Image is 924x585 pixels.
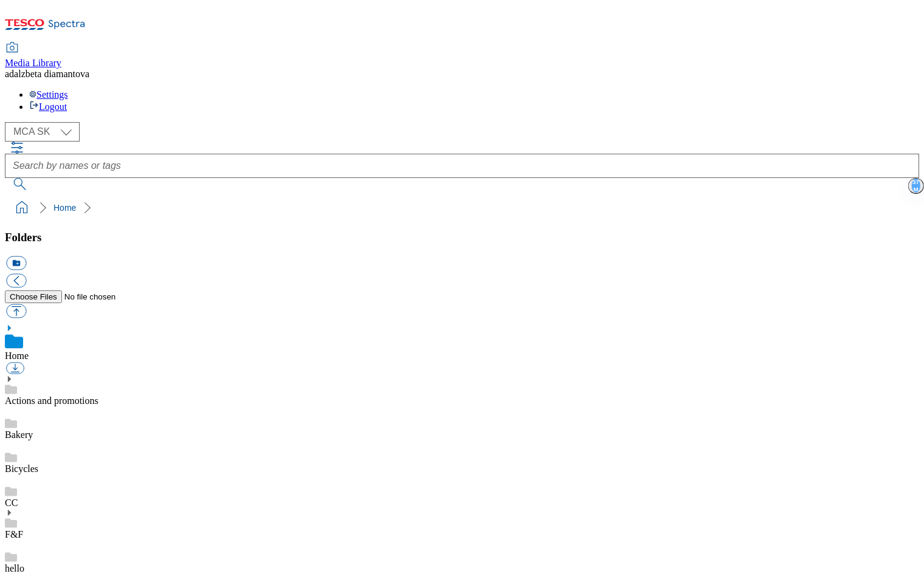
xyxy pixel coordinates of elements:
[5,196,919,219] nav: breadcrumb
[5,69,14,79] span: ad
[12,198,32,217] a: home
[5,498,18,508] a: CC
[5,58,61,68] span: Media Library
[5,529,23,539] a: F&F
[29,101,67,112] a: Logout
[5,429,33,440] a: Bakery
[5,154,919,178] input: Search by names or tags
[14,69,89,79] span: alzbeta diamantova
[5,563,24,573] a: hello
[5,351,29,361] a: Home
[53,203,76,213] a: Home
[29,89,68,100] a: Settings
[5,231,919,244] h3: Folders
[5,43,61,69] a: Media Library
[5,464,38,474] a: Bicycles
[5,395,98,406] a: Actions and promotions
